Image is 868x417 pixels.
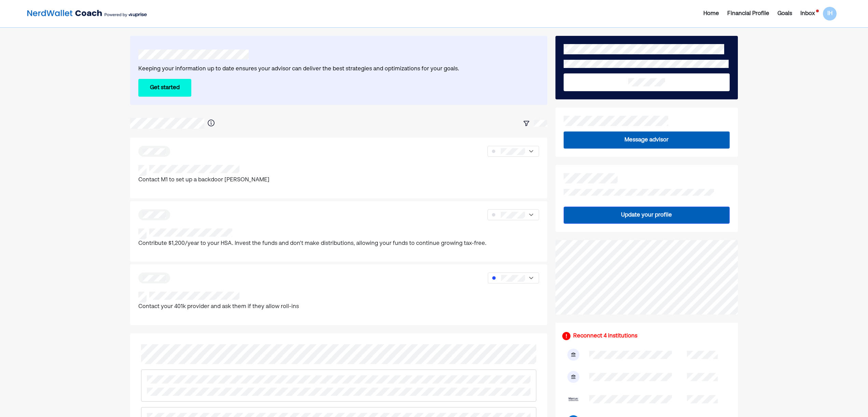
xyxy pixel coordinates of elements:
button: Get started [138,79,191,97]
div: IH [823,7,837,20]
div: Keeping your information up to date ensures your advisor can deliver the best strategies and opti... [138,65,479,74]
button: Message advisor [564,131,730,149]
p: Contact M1 to set up a backdoor [PERSON_NAME] [138,176,270,185]
div: Reconnect 4 institutions [573,332,637,340]
div: Goals [777,10,792,18]
p: Contribute $1,200/year to your HSA. Invest the funds and don't make distributions, allowing your ... [138,239,486,248]
button: Update your profile [564,207,730,224]
div: Home [703,10,719,18]
p: Contact your 401k provider and ask them if they allow roll-ins [138,303,299,311]
div: Financial Profile [727,10,769,18]
div: Inbox [800,10,815,18]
